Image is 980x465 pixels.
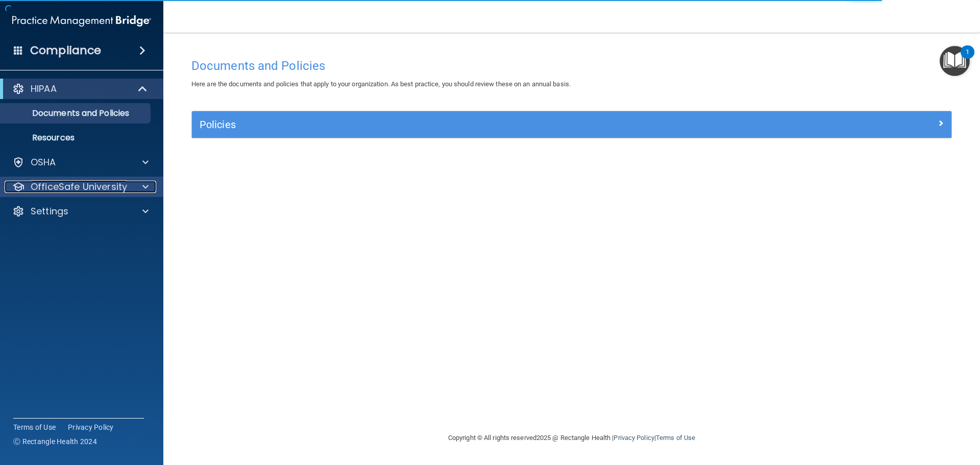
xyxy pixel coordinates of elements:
h4: Compliance [30,43,101,58]
span: Ⓒ Rectangle Health 2024 [13,436,97,447]
a: Privacy Policy [68,422,114,432]
a: Privacy Policy [614,434,654,442]
img: PMB logo [12,11,151,31]
p: Documents and Policies [7,108,146,118]
div: Copyright © All rights reserved 2025 @ Rectangle Health | | [385,422,758,454]
p: HIPAA [31,83,57,95]
div: 1 [966,52,969,65]
a: HIPAA [12,83,148,95]
p: Resources [7,133,146,143]
p: OfficeSafe University [31,181,127,193]
a: OSHA [12,156,149,168]
a: Policies [200,116,944,133]
h5: Policies [200,119,754,130]
a: Settings [12,205,149,217]
span: Here are the documents and policies that apply to your organization. As best practice, you should... [191,80,571,88]
a: Terms of Use [656,434,695,442]
h4: Documents and Policies [191,59,952,72]
p: Settings [31,205,68,217]
a: OfficeSafe University [12,181,149,193]
button: Open Resource Center, 1 new notification [940,46,970,76]
a: Terms of Use [13,422,56,432]
p: OSHA [31,156,56,168]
